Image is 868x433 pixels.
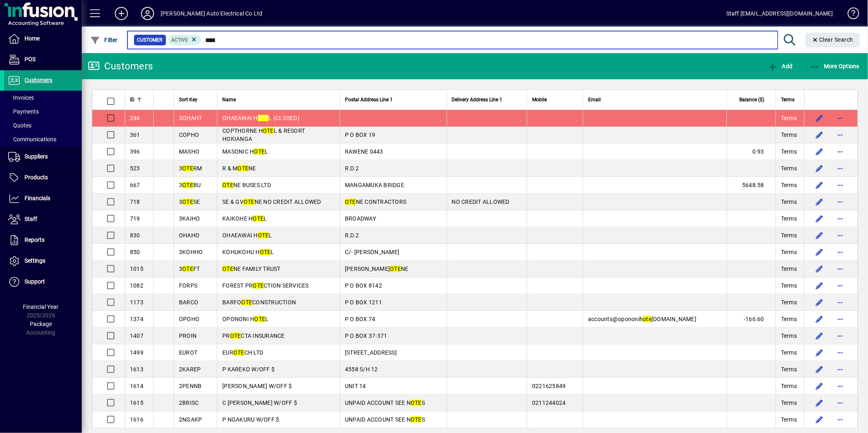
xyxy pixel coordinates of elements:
[345,95,393,104] span: Postal Address Line 1
[25,278,45,285] span: Support
[179,115,202,121] span: 3OHAHT
[739,95,764,104] span: Balance ($)
[390,266,401,272] em: OTE
[345,132,376,138] span: P O BOX 19
[781,281,797,290] span: Terms
[222,232,272,239] span: OHAEAWAI H L
[222,333,285,339] span: PR CTA INSURANCE
[30,321,52,327] span: Package
[727,177,776,194] td: 5648.58
[23,304,59,310] span: Financial Year
[222,115,300,121] span: OHAEAWAI H L (CLOSED)
[130,115,140,121] span: 246
[222,182,233,188] em: OTE
[130,366,143,373] span: 1613
[168,35,201,45] mat-chip: Activation Status: Active
[179,199,200,205] span: 3 SE
[345,299,382,306] span: P O BOX 1211
[345,148,383,155] span: RAWENE 0443
[258,232,269,239] em: OTE
[222,400,297,406] span: C [PERSON_NAME] W/OFF $
[834,396,847,409] button: More options
[4,167,82,188] a: Products
[130,148,140,155] span: 396
[108,6,134,21] button: Add
[643,316,651,322] em: ote
[179,215,200,222] span: 3KAIHO
[4,118,82,132] a: Quotes
[766,59,794,74] button: Add
[179,95,197,104] span: Sort Key
[726,7,833,20] div: Staff [EMAIL_ADDRESS][DOMAIN_NAME]
[179,282,197,289] span: FORPS
[834,229,847,242] button: More options
[130,215,140,222] span: 719
[130,400,143,406] span: 1615
[452,199,510,205] span: NO CREDIT ALLOWED
[179,316,199,322] span: OPOHO
[130,232,140,239] span: 830
[179,299,198,306] span: BARCO
[345,249,399,255] span: C/- [PERSON_NAME]
[222,316,268,322] span: OPONONI H L
[8,136,56,143] span: Communications
[241,299,252,306] em: OTE
[25,216,37,222] span: Staff
[130,282,143,289] span: 1082
[532,95,547,104] span: Mobile
[25,56,36,62] span: POS
[813,179,826,192] button: Edit
[781,348,797,357] span: Terms
[727,311,776,328] td: -166.60
[25,257,45,264] span: Settings
[130,266,143,272] span: 1015
[4,91,82,105] a: Invoices
[8,108,39,115] span: Payments
[781,382,797,390] span: Terms
[345,266,409,272] span: [PERSON_NAME] NE
[179,383,202,389] span: 2PENNB
[841,2,858,28] a: Knowledge Base
[130,199,140,205] span: 718
[222,95,236,104] span: Name
[834,329,847,342] button: More options
[834,128,847,141] button: More options
[834,179,847,192] button: More options
[222,95,335,104] div: Name
[25,237,45,243] span: Reports
[130,132,140,138] span: 361
[134,6,161,21] button: Profile
[813,279,826,292] button: Edit
[4,230,82,250] a: Reports
[452,95,503,104] span: Delivery Address Line 1
[4,29,82,49] a: Home
[345,349,397,356] span: [STREET_ADDRESS]
[345,383,366,389] span: UNIT 14
[179,400,199,406] span: 2BRISC
[179,232,199,239] span: OHAHO
[130,165,140,172] span: 523
[179,165,202,172] span: 3 RM
[4,251,82,271] a: Settings
[130,95,134,104] span: ID
[781,415,797,424] span: Terms
[834,312,847,326] button: More options
[813,329,826,342] button: Edit
[222,249,274,255] span: KOHUKOHU H L
[182,266,193,272] em: OTE
[812,36,854,43] span: Clear Search
[781,265,797,273] span: Terms
[222,383,292,389] span: [PERSON_NAME] W/OFF $
[222,266,281,272] span: NE FAMILY TRUST
[345,333,387,339] span: P O BOX 37-371
[813,112,826,125] button: Edit
[4,188,82,209] a: Financials
[781,147,797,156] span: Terms
[732,95,772,104] div: Balance ($)
[813,128,826,141] button: Edit
[781,231,797,239] span: Terms
[233,349,244,356] em: OTE
[172,37,188,43] span: Active
[222,127,305,142] span: COPTHORNE H L & RESORT HOKIANGA
[25,195,50,201] span: Financials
